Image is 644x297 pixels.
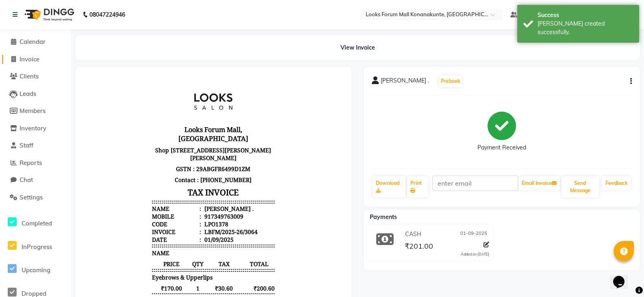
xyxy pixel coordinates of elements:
[121,210,160,217] span: ₹30.60
[160,230,192,238] div: ₹170.00
[69,286,95,294] div: Payments
[370,213,397,221] span: Payments
[160,268,192,275] div: -₹0.40
[69,221,98,229] div: SUBTOTAL
[116,138,118,145] span: :
[69,145,118,153] div: Code
[20,55,39,63] span: Invoice
[119,130,171,138] div: [PERSON_NAME] .
[116,153,118,161] span: :
[116,161,118,169] span: :
[119,145,145,153] div: LPO1378
[69,240,83,247] span: SGST
[610,264,636,289] iframe: chat widget
[69,277,90,285] div: Payable
[2,106,69,116] a: Members
[100,7,160,47] img: file_1756102261262.jpg
[2,158,69,168] a: Reports
[538,20,633,37] div: Bill created successfully.
[518,176,560,190] button: Email Invoice
[22,243,52,251] span: InProgress
[439,76,462,87] button: Prebook
[2,72,69,81] a: Clients
[69,210,108,217] span: ₹170.00
[119,138,160,145] div: 917349763009
[562,176,599,197] button: Send Message
[69,174,86,182] span: NAME
[2,55,69,64] a: Invoice
[121,185,160,193] span: TAX
[108,210,121,217] span: 1
[69,268,95,275] div: Round off
[108,185,121,193] span: QTY
[160,249,192,257] div: ₹15.30
[69,185,108,193] span: PRICE
[2,89,69,99] a: Leads
[22,219,52,227] span: Completed
[85,240,93,247] span: 9%
[20,141,33,149] span: Staff
[85,249,93,257] span: 9%
[69,70,191,89] p: Shop [STREET_ADDRESS][PERSON_NAME][PERSON_NAME]
[20,193,43,201] span: Settings
[22,266,50,274] span: Upcoming
[2,141,69,150] a: Staff
[160,185,191,193] span: TOTAL
[69,249,83,257] span: CGST
[69,89,191,100] p: GSTN : 29ABGFR6499D1ZM
[538,11,633,20] div: Success
[69,199,129,206] span: Eyebrows & Upperlips
[373,176,405,197] a: Download
[2,176,69,185] a: Chat
[116,130,118,138] span: :
[69,138,118,145] div: Mobile
[69,258,109,266] div: GRAND TOTAL
[69,249,95,257] div: ( )
[69,130,118,138] div: Name
[20,72,39,80] span: Clients
[69,240,95,247] div: ( )
[69,153,118,161] div: Invoice
[20,159,42,167] span: Reports
[20,176,33,184] span: Chat
[160,277,192,285] div: ₹201.00
[432,176,518,191] input: enter email
[69,100,191,111] p: Contact : [PHONE_NUMBER]
[116,145,118,153] span: :
[69,49,191,70] h3: Looks Forum Mall, [GEOGRAPHIC_DATA]
[160,240,192,247] div: ₹15.30
[20,38,46,46] span: Calendar
[602,176,631,190] a: Feedback
[20,124,46,132] span: Inventory
[405,230,421,238] span: CASH
[2,193,69,202] a: Settings
[69,161,118,169] div: Date
[461,251,489,257] div: Added on [DATE]
[69,111,191,125] h3: TAX INVOICE
[119,161,150,169] div: 01/09/2025
[460,230,487,238] span: 01-09-2025
[407,176,429,197] a: Print
[119,153,174,161] div: LBFM/2025-26/3064
[2,124,69,133] a: Inventory
[69,230,80,238] div: NET
[20,90,36,98] span: Leads
[75,35,640,60] div: View Invoice
[89,3,125,26] b: 08047224946
[21,3,76,26] img: logo
[160,210,191,217] span: ₹200.60
[381,76,429,88] span: [PERSON_NAME] .
[160,221,192,229] div: ₹170.00
[405,241,433,253] span: ₹201.00
[2,37,69,47] a: Calendar
[477,143,526,152] div: Payment Received
[20,107,46,115] span: Members
[160,258,192,266] div: ₹200.60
